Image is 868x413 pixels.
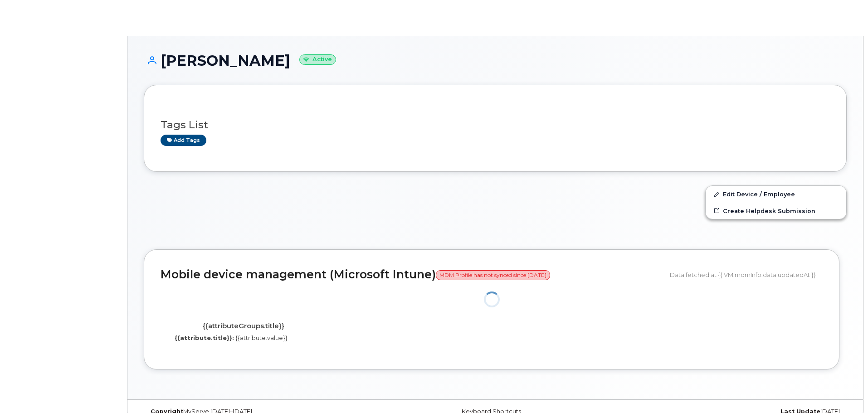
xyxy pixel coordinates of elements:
h4: {{attributeGroups.title}} [167,322,319,330]
h1: [PERSON_NAME] [144,53,847,68]
h3: Tags List [161,119,830,131]
div: Data fetched at {{ VM.mdmInfo.data.updatedAt }} [670,266,823,283]
label: {{attribute.title}}: [175,334,234,342]
h2: Mobile device management (Microsoft Intune) [161,268,663,281]
a: Add tags [161,135,206,146]
span: {{attribute.value}} [235,334,288,341]
small: Active [299,54,336,65]
span: MDM Profile has not synced since [DATE] [436,270,550,280]
a: Edit Device / Employee [706,186,846,202]
a: Create Helpdesk Submission [706,203,846,219]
